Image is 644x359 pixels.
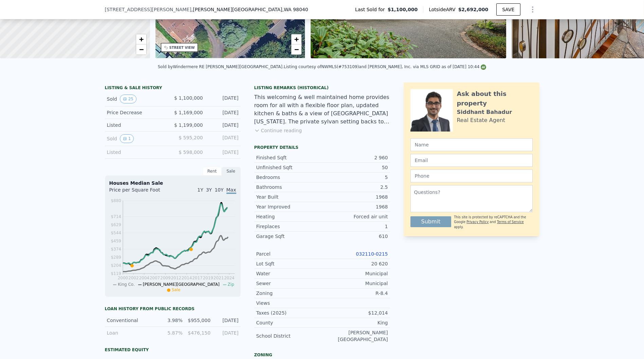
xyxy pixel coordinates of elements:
div: Property details [254,145,390,150]
tspan: 2019 [203,276,213,280]
span: + [139,35,143,43]
button: Continue reading [254,127,302,134]
div: Real Estate Agent [457,116,505,124]
div: 20 620 [322,260,388,267]
div: Rent [203,167,222,176]
tspan: 2012 [171,276,181,280]
div: $476,150 [187,330,210,336]
span: Lotside ARV [429,6,458,13]
div: [DATE] [208,149,239,156]
div: Listed [107,122,167,128]
div: STREET VIEW [169,45,195,50]
a: Zoom out [291,44,301,55]
div: [DATE] [208,95,239,103]
span: Sale [172,287,181,292]
button: SAVE [496,3,520,16]
span: $ 1,199,000 [174,122,203,128]
span: Last Sold for [355,6,388,13]
div: 1968 [322,203,388,210]
tspan: $289 [111,255,121,260]
div: Sold [107,95,167,103]
div: LISTING & SALE HISTORY [105,85,241,92]
div: 50 [322,164,388,171]
div: [DATE] [208,122,239,128]
div: School District [256,333,322,339]
tspan: $880 [111,198,121,203]
span: [PERSON_NAME][GEOGRAPHIC_DATA] [143,282,220,287]
span: , WA 98040 [282,7,308,12]
span: $ 595,200 [179,135,203,140]
tspan: 2000 [117,276,128,280]
a: Zoom in [136,34,146,44]
tspan: $714 [111,214,121,219]
span: − [294,45,299,54]
input: Name [410,138,533,151]
div: $12,014 [322,310,388,316]
div: Year Built [256,194,322,200]
div: Parcel [256,251,322,257]
div: [DATE] [215,317,238,324]
div: Unfinished Sqft [256,164,322,171]
div: 5 [322,174,388,181]
div: [DATE] [208,109,239,116]
div: Sold by Windermere RE [PERSON_NAME][GEOGRAPHIC_DATA] . [158,64,284,69]
tspan: 2017 [192,276,203,280]
span: 10Y [215,187,223,193]
div: [PERSON_NAME][GEOGRAPHIC_DATA] [322,329,388,343]
div: Loan [107,330,155,336]
tspan: 2007 [149,276,160,280]
div: This welcoming & well maintained home provides room for all with a flexible floor plan, updated k... [254,93,390,126]
span: $2,692,000 [458,7,489,12]
div: County [256,319,322,326]
div: Sewer [256,280,322,287]
div: 2.5 [322,184,388,191]
tspan: 2004 [139,276,149,280]
div: Bedrooms [256,174,322,181]
div: Price Decrease [107,109,167,116]
div: [DATE] [208,134,239,143]
div: Fireplaces [256,223,322,230]
div: 610 [322,233,388,240]
div: Zoning [256,290,322,297]
div: Forced air unit [322,213,388,220]
tspan: 2002 [128,276,139,280]
span: Max [226,187,236,194]
button: View historical data [120,95,136,103]
input: Phone [410,169,533,182]
tspan: 2021 [214,276,224,280]
span: $ 1,100,000 [174,95,203,101]
a: Zoom in [291,34,301,44]
span: + [294,35,299,43]
tspan: $544 [111,231,121,235]
span: [STREET_ADDRESS][PERSON_NAME] [105,6,191,13]
div: Sold [107,134,167,143]
div: King [322,319,388,326]
tspan: 2009 [160,276,171,280]
div: Finished Sqft [256,154,322,161]
div: Sale [222,167,241,176]
div: Year Improved [256,203,322,210]
tspan: $204 [111,263,121,268]
div: Garage Sqft [256,233,322,240]
div: 1 [322,223,388,230]
tspan: 2024 [224,276,235,280]
div: Zoning [254,352,390,358]
div: Houses Median Sale [109,180,236,186]
span: Zip [228,282,234,287]
span: 1Y [197,187,203,193]
span: King Co. [118,282,135,287]
a: Zoom out [136,44,146,55]
div: 1968 [322,194,388,200]
div: Price per Square Foot [109,186,173,197]
tspan: $459 [111,239,121,243]
tspan: $119 [111,272,121,276]
div: Loan history from public records [105,306,241,312]
a: 032110-0215 [356,251,388,257]
div: Municipal [322,270,388,277]
div: 5.87% [159,330,182,336]
div: 2 960 [322,154,388,161]
span: 3Y [206,187,212,193]
a: Terms of Service [497,220,524,224]
div: [DATE] [215,330,238,336]
img: NWMLS Logo [481,64,486,70]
